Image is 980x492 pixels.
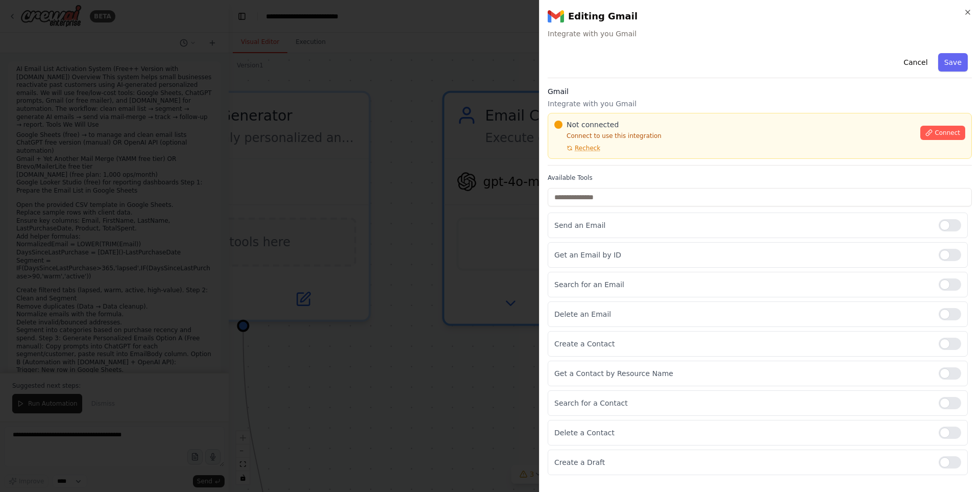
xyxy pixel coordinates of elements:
[548,8,564,25] img: Gmail
[554,457,930,467] p: Create a Draft
[554,144,600,152] button: Recheck
[548,174,972,182] label: Available Tools
[897,53,934,72] button: Cancel
[920,126,965,140] button: Connect
[554,368,930,379] p: Get a Contact by Resource Name
[554,309,930,319] p: Delete an Email
[554,250,930,260] p: Get an Email by ID
[938,53,968,72] button: Save
[575,144,600,152] span: Recheck
[554,398,930,408] p: Search for a Contact
[548,29,972,39] span: Integrate with you Gmail
[554,279,930,290] p: Search for an Email
[554,132,914,140] p: Connect to use this integration
[548,8,972,25] h2: Editing Gmail
[548,86,972,97] h3: Gmail
[567,120,619,130] span: Not connected
[935,129,960,137] span: Connect
[554,339,930,349] p: Create a Contact
[554,428,930,438] p: Delete a Contact
[554,220,930,230] p: Send an Email
[548,99,972,109] p: Integrate with you Gmail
